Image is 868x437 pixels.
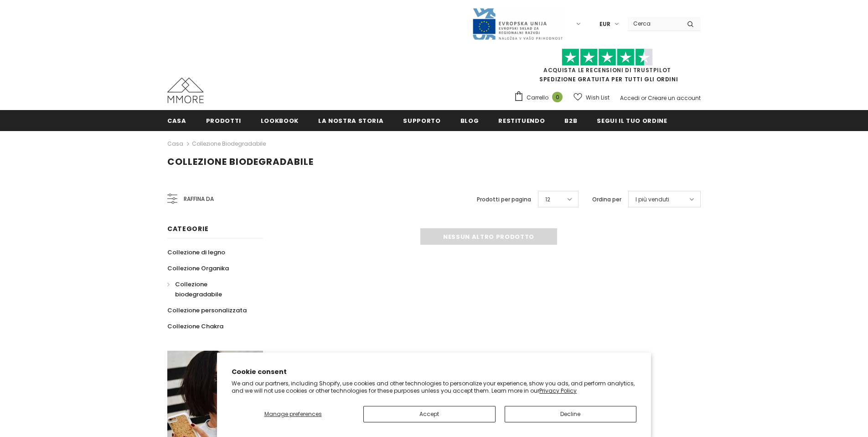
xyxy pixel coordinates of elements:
span: supporto [403,116,440,125]
a: Restituendo [498,110,545,131]
a: Collezione di legno [167,244,225,260]
img: Casi MMORE [167,78,204,103]
a: Blog [460,110,479,131]
h2: Cookie consent [232,367,636,377]
a: Creare un account [648,94,701,102]
button: Decline [505,406,637,422]
span: B2B [564,116,577,125]
span: Categorie [167,224,208,233]
span: Collezione biodegradabile [167,155,314,168]
a: Segui il tuo ordine [597,110,667,131]
a: Accedi [620,94,640,102]
a: Acquista le recensioni di TrustPilot [543,66,671,74]
span: La nostra storia [318,116,383,125]
span: 12 [545,195,550,204]
span: Manage preferences [264,410,322,418]
a: Lookbook [261,110,299,131]
a: Wish List [573,90,610,105]
img: Javni Razpis [472,7,563,41]
button: Accept [363,406,496,422]
span: Wish List [586,93,610,102]
a: Collezione biodegradabile [192,140,266,147]
label: Ordina per [592,195,621,204]
a: Privacy Policy [539,387,577,395]
a: Javni Razpis [472,20,563,27]
a: Collezione Organika [167,260,229,276]
span: SPEDIZIONE GRATUITA PER TUTTI GLI ORDINI [514,53,701,83]
a: Carrello 0 [514,91,567,105]
input: Search Site [628,17,680,30]
span: Lookbook [261,116,299,125]
span: Collezione Chakra [167,322,223,331]
a: Collezione Chakra [167,318,223,334]
a: Collezione personalizzata [167,302,247,318]
span: I più venduti [635,195,669,204]
span: 0 [552,92,563,102]
span: Collezione Organika [167,264,229,273]
a: Collezione biodegradabile [167,276,253,302]
label: Prodotti per pagina [477,195,531,204]
a: B2B [564,110,577,131]
a: La nostra storia [318,110,383,131]
span: Carrello [527,93,548,102]
span: Segui il tuo ordine [597,116,667,125]
span: Casa [167,116,186,125]
a: Casa [167,110,186,131]
p: We and our partners, including Shopify, use cookies and other technologies to personalize your ex... [232,380,636,394]
button: Manage preferences [232,406,354,422]
span: Collezione di legno [167,248,225,257]
span: Blog [460,116,479,125]
span: Collezione personalizzata [167,306,247,315]
span: Collezione biodegradabile [175,280,222,299]
span: Raffina da [184,194,214,204]
span: Restituendo [498,116,545,125]
span: or [641,94,646,102]
a: supporto [403,110,440,131]
span: EUR [599,20,610,29]
img: Fidati di Pilot Stars [562,48,653,66]
a: Casa [167,138,183,149]
a: Prodotti [206,110,241,131]
span: Prodotti [206,116,241,125]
